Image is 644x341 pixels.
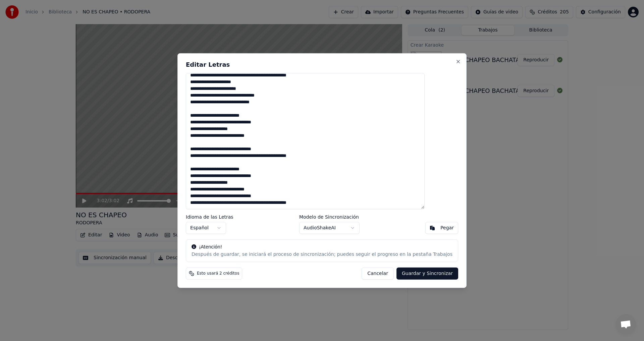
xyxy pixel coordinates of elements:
button: Guardar y Sincronizar [396,268,458,280]
div: Después de guardar, se iniciará el proceso de sincronización; puedes seguir el progreso en la pes... [192,251,452,258]
div: ¡Atención! [192,244,452,250]
button: Cancelar [362,268,394,280]
h2: Editar Letras [186,61,458,67]
div: Pegar [440,225,454,231]
span: Esto usará 2 créditos [197,271,239,276]
label: Idioma de las Letras [186,215,233,219]
button: Pegar [425,222,458,234]
label: Modelo de Sincronización [299,215,360,219]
